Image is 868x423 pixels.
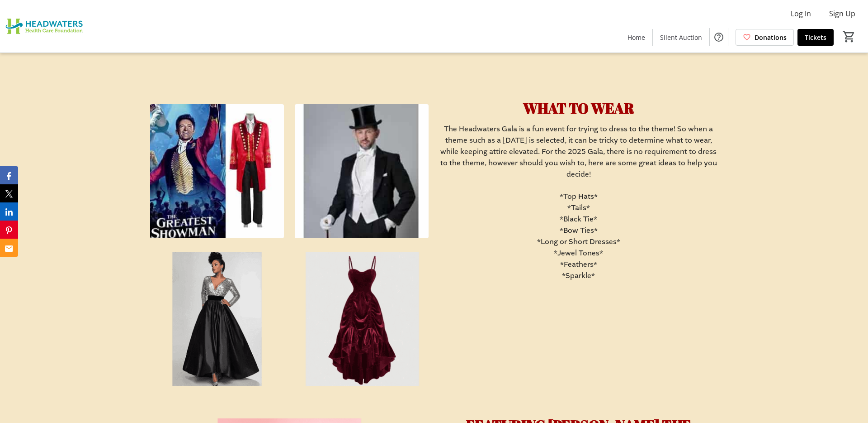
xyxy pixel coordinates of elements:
span: Log In [791,8,811,19]
span: *Bow Ties* [560,226,598,235]
a: Home [620,29,652,46]
span: *Feathers* [560,260,597,269]
span: *Top Hats* [560,192,598,201]
button: Sign Up [822,6,863,21]
button: Help [710,28,728,46]
img: undefined [295,252,429,386]
button: Log In [783,6,818,21]
span: *Black Tie* [560,214,597,224]
span: Home [627,33,645,42]
span: Sign Up [829,8,855,19]
span: *Jewel Tones* [554,248,603,258]
a: Donations [736,29,794,46]
button: Cart [841,29,857,45]
span: Silent Auction [660,33,702,42]
img: undefined [150,252,284,386]
img: undefined [150,104,284,238]
a: Tickets [797,29,834,46]
span: The Headwaters Gala is a fun event for trying to dress to the theme! So when a theme such as a [D... [440,124,717,179]
span: WHAT TO WEAR [523,98,634,118]
img: Headwaters Health Care Foundation's Logo [5,4,86,49]
span: Tickets [805,33,826,42]
a: Silent Auction [653,29,709,46]
img: undefined [295,104,429,238]
span: Donations [755,33,787,42]
span: *Long or Short Dresses* [537,237,620,246]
